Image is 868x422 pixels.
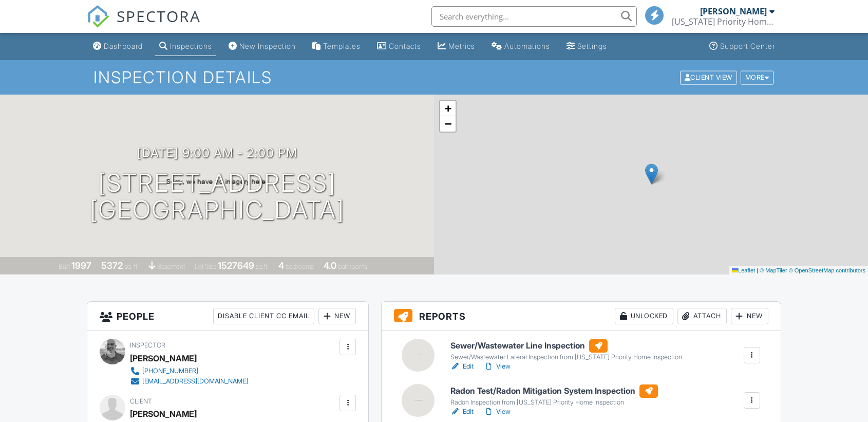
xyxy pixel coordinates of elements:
a: [PHONE_NUMBER] [130,366,248,376]
a: Dashboard [89,37,147,56]
h1: [STREET_ADDRESS] [GEOGRAPHIC_DATA] [90,170,345,224]
div: Client View [680,70,737,84]
a: Leaflet [732,267,755,273]
div: Inspections [170,42,212,50]
span: Lot Size [195,263,216,270]
div: Support Center [720,42,775,50]
div: 5372 [101,260,123,271]
span: + [445,102,451,115]
h1: Inspection Details [93,68,775,86]
a: Templates [308,37,365,56]
div: 4.0 [324,260,336,271]
span: SPECTORA [117,5,201,27]
div: Sewer/Wastewater Lateral Inspection from [US_STATE] Priority Home Inspection [450,353,682,361]
h3: People [87,302,368,331]
a: Contacts [373,37,425,56]
a: Edit [450,361,474,372]
a: Settings [562,37,611,56]
div: [EMAIL_ADDRESS][DOMAIN_NAME] [142,377,248,386]
div: Contacts [389,42,421,50]
span: | [757,267,758,273]
a: Inspections [155,37,216,56]
a: Automations (Basic) [487,37,554,56]
a: Radon Test/Radon Mitigation System Inspection Radon Inspection from [US_STATE] Priority Home Insp... [450,384,658,407]
a: © OpenStreetMap contributors [789,267,865,273]
div: Settings [577,42,607,50]
div: Colorado Priority Home Inspection [672,16,775,27]
span: sq. ft. [124,263,139,270]
div: Attach [677,308,727,324]
div: Metrics [448,42,475,50]
a: Edit [450,407,474,417]
span: bathrooms [338,263,367,270]
a: Support Center [705,37,779,56]
h3: Reports [382,302,781,331]
a: Metrics [433,37,479,56]
h6: Sewer/Wastewater Line Inspection [450,339,682,353]
div: Templates [323,42,361,50]
a: © MapTiler [760,267,787,273]
div: 1527649 [218,260,254,271]
a: View [484,407,511,417]
a: SPECTORA [87,14,201,35]
div: 4 [278,260,284,271]
a: View [484,361,511,372]
span: sq.ft. [256,263,269,270]
div: More [741,70,774,84]
input: Search everything... [431,6,637,27]
span: Client [130,397,152,405]
a: New Inspection [224,37,300,56]
div: New Inspection [239,42,296,50]
div: Disable Client CC Email [213,308,314,324]
img: Marker [645,163,658,185]
div: New [318,308,356,324]
a: [EMAIL_ADDRESS][DOMAIN_NAME] [130,376,248,387]
div: Radon Inspection from [US_STATE] Priority Home Inspection [450,398,658,407]
div: [PERSON_NAME] [130,406,197,421]
a: Sewer/Wastewater Line Inspection Sewer/Wastewater Lateral Inspection from [US_STATE] Priority Hom... [450,339,682,362]
div: [PERSON_NAME] [700,6,767,16]
span: Built [59,263,70,270]
div: [PERSON_NAME] [130,351,197,366]
span: − [445,117,451,130]
img: The Best Home Inspection Software - Spectora [87,5,109,28]
div: Automations [504,42,550,50]
span: basement [157,263,185,270]
a: Zoom out [440,116,456,132]
span: Inspector [130,341,165,349]
div: New [731,308,768,324]
span: bedrooms [286,263,314,270]
h3: [DATE] 9:00 am - 2:00 pm [137,146,297,160]
div: Dashboard [104,42,143,50]
div: Unlocked [615,308,673,324]
a: Client View [679,73,740,81]
div: [PHONE_NUMBER] [142,367,198,375]
a: Zoom in [440,101,456,116]
h6: Radon Test/Radon Mitigation System Inspection [450,384,658,398]
div: 1997 [71,260,91,271]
